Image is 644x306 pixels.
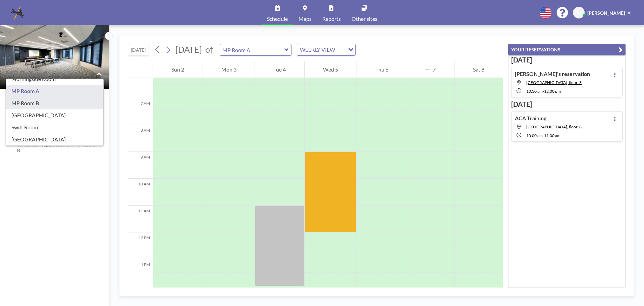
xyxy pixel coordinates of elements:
span: Schedule [267,16,288,21]
div: Morningside Room [6,73,103,85]
div: 10 AM [128,179,153,206]
span: West End Room, floor: 8 [526,124,582,129]
div: Sat 8 [454,61,503,78]
span: [PERSON_NAME] [587,10,625,16]
h3: [DATE] [511,100,623,108]
span: 12:00 PM [544,89,561,94]
span: 10:00 AM [526,133,543,138]
button: YOUR RESERVATIONS [508,44,626,55]
span: WEEKLY VIEW [299,45,336,54]
img: organization-logo [11,6,24,19]
h4: ACA Training [515,115,546,122]
div: Wed 5 [305,61,357,78]
span: - [543,133,544,138]
div: 6 AM [128,71,153,98]
div: 7 AM [128,98,153,125]
span: West End Room, floor: 8 [526,80,582,85]
span: Floor: 4 [5,79,23,86]
div: Thu 6 [357,61,407,78]
div: [GEOGRAPHIC_DATA] [6,133,103,145]
div: Search for option [297,44,355,55]
div: [GEOGRAPHIC_DATA] [6,109,103,121]
span: - [543,89,544,94]
input: MP Room A [220,44,284,55]
span: SJ [577,10,581,16]
span: 10:30 AM [526,89,543,94]
div: 11 AM [128,206,153,232]
div: 1 PM [128,259,153,286]
input: Search for option [337,45,344,54]
div: 9 AM [128,152,153,179]
div: MP Room A [6,85,103,97]
span: of [205,44,213,55]
span: Maps [299,16,312,21]
span: 11:00 AM [544,133,560,138]
button: [DATE] [128,44,149,56]
div: 12 PM [128,232,153,259]
h4: [PERSON_NAME]'s reservation [515,71,590,77]
span: Other sites [352,16,377,21]
h3: [DATE] [511,56,623,64]
div: Swift Room [6,121,103,133]
div: MP Room B [6,97,103,109]
div: Fri 7 [407,61,454,78]
div: Sun 2 [153,61,203,78]
input: MP Room A [6,69,97,79]
span: Reports [322,16,341,21]
div: Tue 4 [255,61,304,78]
div: Mon 3 [203,61,255,78]
span: [DATE] [175,44,202,54]
div: 8 AM [128,125,153,152]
